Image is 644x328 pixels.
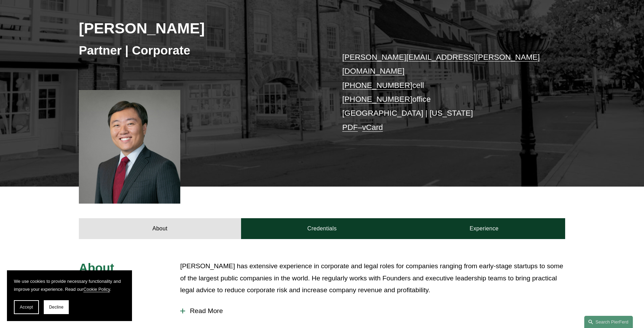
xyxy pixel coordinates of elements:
a: About [79,218,241,239]
span: Read More [185,307,565,315]
p: cell office [GEOGRAPHIC_DATA] | [US_STATE] – [342,50,545,134]
h2: [PERSON_NAME] [79,19,322,37]
section: Cookie banner [7,270,132,321]
a: [PHONE_NUMBER] [342,95,412,104]
span: Decline [49,305,64,310]
p: We use cookies to provide necessary functionality and improve your experience. Read our . [14,277,125,293]
a: Credentials [241,218,403,239]
button: Decline [44,300,69,314]
h3: Partner | Corporate [79,43,322,58]
a: Search this site [584,316,633,328]
a: vCard [362,123,383,132]
span: About [79,261,114,274]
span: Accept [20,305,33,310]
button: Read More [180,302,565,320]
a: Experience [403,218,565,239]
button: Accept [14,300,39,314]
a: [PHONE_NUMBER] [342,81,412,90]
a: [PERSON_NAME][EMAIL_ADDRESS][PERSON_NAME][DOMAIN_NAME] [342,53,540,75]
a: PDF [342,123,358,132]
p: [PERSON_NAME] has extensive experience in corporate and legal roles for companies ranging from ea... [180,260,565,296]
a: Cookie Policy [83,287,110,292]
